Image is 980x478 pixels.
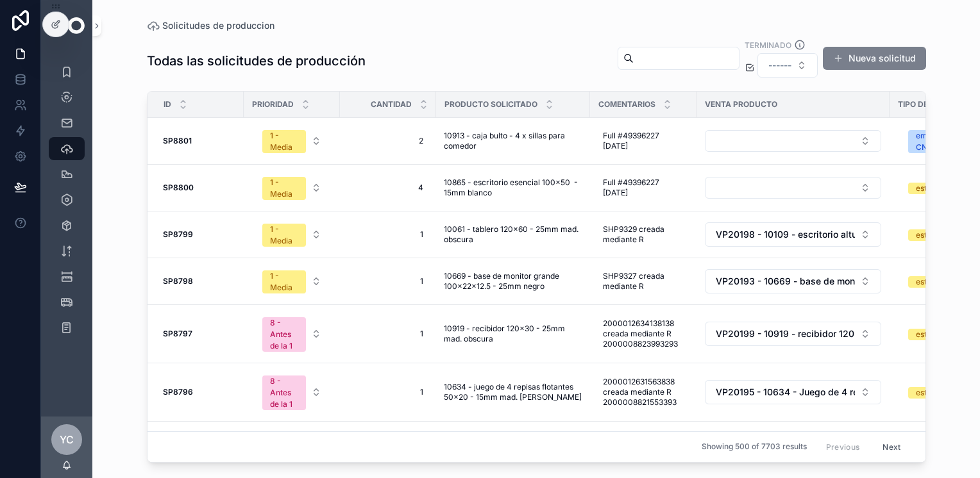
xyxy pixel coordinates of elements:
[251,427,332,474] a: Select Button
[270,270,298,293] div: 1 - Media
[353,136,423,146] span: 2
[163,136,192,145] strong: SP8801
[270,317,298,352] div: 8 - Antes de la 1
[716,228,855,241] span: VP20198 - 10109 - escritorio altura ajustable electrico negro - tablero 120x60 25mm mad. obs.
[147,52,366,70] h1: Todas las solicitudes de producción
[252,170,332,205] button: Select Button
[916,329,948,340] div: estándar
[251,123,332,159] a: Select Button
[716,386,855,399] span: VP20195 - 10634 - Juego de 4 repisas flotantes 50x20 - 15mm mad. [PERSON_NAME]
[603,131,684,151] span: Full #49396227 [DATE]
[252,124,332,158] button: Select Button
[270,375,298,410] div: 8 - Antes de la 1
[598,430,689,471] a: 2000012628324362 creada mediante R 2000008818389951
[705,222,881,247] button: Select Button
[603,271,684,292] span: SHP9327 creada mediante R
[163,276,193,286] strong: SP8798
[705,269,881,293] button: Select Button
[444,177,582,198] a: 10865 - escritorio esencial 100x50 - 15mm blanco
[603,377,684,408] span: 2000012631563838 creada mediante R 2000008821553393
[705,99,777,110] span: Venta producto
[598,372,689,413] a: 2000012631563838 creada mediante R 2000008821553393
[704,176,882,199] a: Select Button
[353,229,423,240] span: 1
[163,276,236,286] a: SP8798
[916,387,948,399] div: estándar
[60,432,74,447] span: YC
[162,19,275,32] span: Solicitudes de produccion
[348,131,428,151] a: 2
[252,217,332,252] button: Select Button
[41,51,92,356] div: scrollable content
[704,222,882,247] a: Select Button
[251,170,332,206] a: Select Button
[164,99,171,110] span: Id
[163,387,236,397] a: SP8796
[252,427,332,474] button: Select Button
[745,39,791,51] label: Terminado
[702,442,807,452] span: Showing 500 of 7703 results
[603,177,684,198] span: Full #49396227 [DATE]
[757,53,818,78] button: Select Button
[705,130,881,152] button: Select Button
[768,59,791,72] span: ------
[252,264,332,299] button: Select Button
[705,322,881,346] button: Select Button
[916,276,948,288] div: estándar
[163,229,193,239] strong: SP8799
[348,324,428,344] a: 1
[348,224,428,245] a: 1
[348,177,428,198] a: 4
[444,224,582,245] a: 10061 - tablero 120x60 - 25mm mad. obscura
[598,126,689,156] a: Full #49396227 [DATE]
[444,324,582,344] a: 10919 - recibidor 120x30 - 25mm mad. obscura
[163,183,194,192] strong: SP8800
[874,437,909,457] button: Next
[916,183,948,194] div: estándar
[444,382,582,402] a: 10634 - juego de 4 repisas flotantes 50x20 - 15mm mad. [PERSON_NAME]
[251,263,332,299] a: Select Button
[251,310,332,358] a: Select Button
[371,99,412,110] span: Cantidad
[252,369,332,415] button: Select Button
[704,129,882,152] a: Select Button
[147,19,275,32] a: Solicitudes de produccion
[598,219,689,250] a: SHP9329 creada mediante R
[163,329,236,339] a: SP8797
[598,99,655,110] span: Comentarios
[270,224,298,247] div: 1 - Media
[898,99,967,110] span: Tipo de empaque
[603,224,684,245] span: SHP9329 creada mediante R
[251,368,332,416] a: Select Button
[603,318,684,349] span: 2000012634138138 creada mediante R 2000008823993293
[163,136,236,146] a: SP8801
[916,229,948,241] div: estándar
[916,130,950,153] div: empaque CNC
[444,131,582,151] a: 10913 - caja bulto - 4 x sillas para comedor
[252,99,294,110] span: Prioridad
[252,311,332,357] button: Select Button
[353,276,423,286] span: 1
[704,379,882,405] a: Select Button
[598,266,689,297] a: SHP9327 creada mediante R
[348,271,428,292] a: 1
[705,380,881,404] button: Select Button
[163,329,192,338] strong: SP8797
[704,268,882,294] a: Select Button
[598,172,689,203] a: Full #49396227 [DATE]
[251,217,332,252] a: Select Button
[705,177,881,199] button: Select Button
[823,47,926,70] button: Nueva solicitud
[348,382,428,402] a: 1
[353,329,423,339] span: 1
[716,327,855,340] span: VP20199 - 10919 - recibidor 120x30 - 25mm mad. obscura
[444,271,582,292] a: 10669 - base de monitor grande 100x22x12.5 - 25mm negro
[163,229,236,240] a: SP8799
[163,387,193,397] strong: SP8796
